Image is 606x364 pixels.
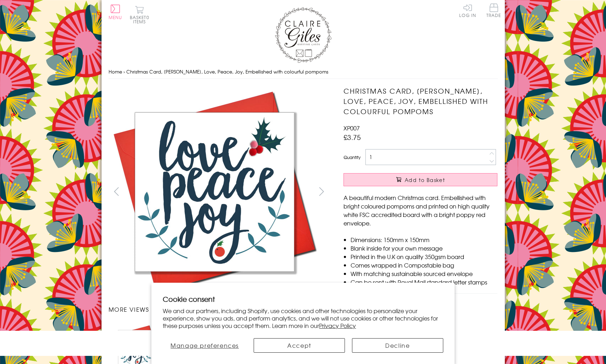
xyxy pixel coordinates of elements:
button: next [313,183,329,199]
li: Blank inside for your own message [351,244,497,252]
span: › [123,68,125,75]
img: Christmas Card, Holly, Love, Peace, Joy, Embellished with colourful pompoms [108,86,321,298]
a: Privacy Policy [319,321,356,330]
li: Printed in the U.K on quality 350gsm board [351,252,497,261]
li: Dimensions: 150mm x 150mm [351,235,497,244]
button: Manage preferences [163,338,247,353]
span: Manage preferences [171,341,239,350]
span: Christmas Card, [PERSON_NAME], Love, Peace, Joy, Embellished with colourful pompoms [126,68,328,75]
button: Accept [254,338,345,353]
p: We and our partners, including Shopify, use cookies and other technologies to personalize your ex... [163,307,443,329]
li: Comes wrapped in Compostable bag [351,261,497,269]
span: Menu [109,14,122,20]
img: Christmas Card, Holly, Love, Peace, Joy, Embellished with colourful pompoms [329,86,542,274]
a: Trade [486,4,501,19]
h2: Cookie consent [163,294,443,304]
button: Basket0 items [130,6,149,24]
li: Can be sent with Royal Mail standard letter stamps [351,278,497,286]
label: Quantity [344,154,360,160]
button: Menu [109,5,122,19]
span: Add to Basket [405,176,445,183]
p: A beautiful modern Christmas card. Embellished with bright coloured pompoms and printed on high q... [344,193,497,227]
span: £3.75 [344,132,361,142]
img: Claire Giles Greetings Cards [275,7,331,63]
a: Log In [459,4,476,17]
li: With matching sustainable sourced envelope [351,269,497,278]
span: 0 items [133,14,149,25]
h3: More views [109,305,330,313]
span: Trade [486,4,501,17]
button: prev [109,183,125,199]
a: Home [109,68,122,75]
button: Decline [352,338,443,353]
span: XP007 [344,124,360,132]
nav: breadcrumbs [109,65,498,79]
h1: Christmas Card, [PERSON_NAME], Love, Peace, Joy, Embellished with colourful pompoms [344,86,497,116]
button: Add to Basket [344,173,497,186]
